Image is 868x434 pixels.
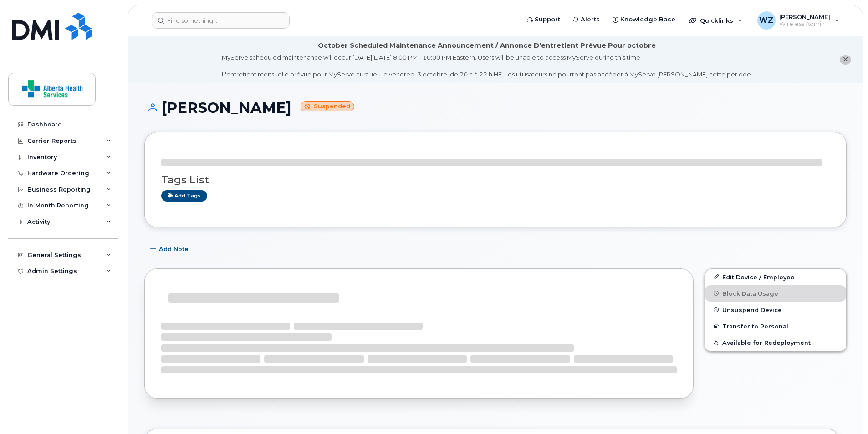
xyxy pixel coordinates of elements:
button: Block Data Usage [705,285,846,302]
button: Add Note [144,241,196,257]
a: Add tags [161,190,207,202]
span: Available for Redeployment [722,339,811,346]
button: Transfer to Personal [705,318,846,334]
small: Suspended [301,101,354,112]
h3: Tags List [161,174,830,186]
button: Unsuspend Device [705,302,846,318]
span: Add Note [159,245,189,253]
a: Edit Device / Employee [705,269,846,285]
span: Unsuspend Device [722,306,782,313]
button: Available for Redeployment [705,334,846,351]
div: MyServe scheduled maintenance will occur [DATE][DATE] 8:00 PM - 10:00 PM Eastern. Users will be u... [222,53,752,79]
h1: [PERSON_NAME] [144,100,847,116]
button: close notification [840,55,851,65]
div: October Scheduled Maintenance Announcement / Annonce D'entretient Prévue Pour octobre [318,41,656,50]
